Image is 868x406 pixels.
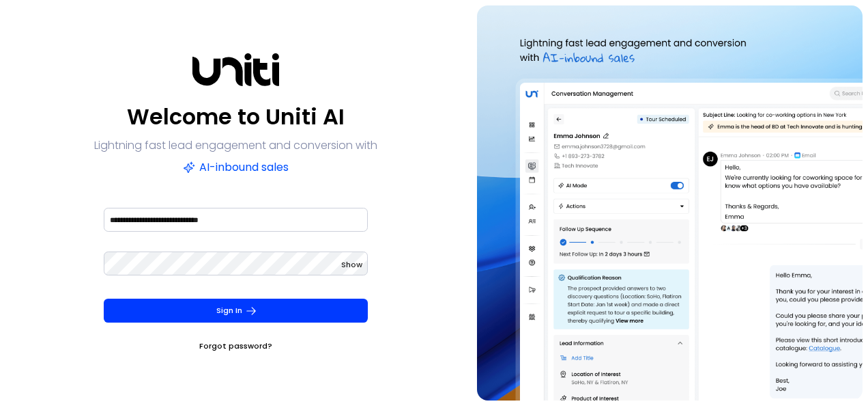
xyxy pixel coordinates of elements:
p: Lightning fast lead engagement and conversion with [94,136,377,155]
button: Show [341,258,362,271]
button: Sign In [104,299,368,323]
span: Show [341,259,362,270]
img: auth-hero.png [477,5,863,401]
a: Forgot password? [199,339,272,353]
p: Welcome to Uniti AI [127,100,345,133]
p: AI-inbound sales [183,158,289,177]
